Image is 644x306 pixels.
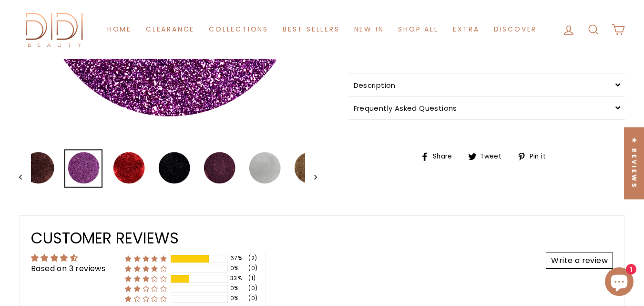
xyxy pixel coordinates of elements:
div: 67% (2) reviews with 5 star rating [125,254,167,263]
a: Based on 3 reviews [31,263,105,274]
span: Frequently Asked Questions [354,103,457,113]
a: Shop All [391,21,445,38]
div: Click to open Judge.me floating reviews tab [624,127,644,199]
div: 67% [230,254,245,263]
div: 33% [230,274,245,283]
img: Monotone Glitter Singles [111,150,147,187]
span: Tweet [479,151,509,162]
div: (2) [248,254,257,263]
a: Discover [487,21,544,38]
div: 33% (1) reviews with 3 star rating [125,274,167,283]
a: Clearance [139,21,202,38]
h2: Customer Reviews [31,227,613,249]
span: Share [431,151,460,162]
img: Monotone Glitter Singles [156,150,192,187]
a: Write a review [546,253,613,269]
img: Monotone Glitter Singles [65,150,102,187]
inbox-online-store-chat: Shopify online store chat [602,267,636,298]
div: (1) [248,274,256,283]
img: Monotone Glitter Singles [201,150,237,187]
a: Home [100,21,139,38]
button: Next [305,149,317,204]
ul: Primary [100,21,544,38]
img: Monotone Glitter Singles [292,150,328,187]
img: Monotone Glitter Singles [20,150,56,187]
div: Average rating is 4.33 stars [31,253,105,264]
span: Description [354,80,396,90]
a: Extra [446,21,487,38]
button: Previous [19,149,31,204]
span: Pin it [528,151,553,162]
img: Monotone Glitter Singles [246,150,283,187]
a: Collections [202,21,276,38]
img: Didi Beauty Co. [19,10,91,49]
a: Best Sellers [276,21,347,38]
a: New in [347,21,391,38]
